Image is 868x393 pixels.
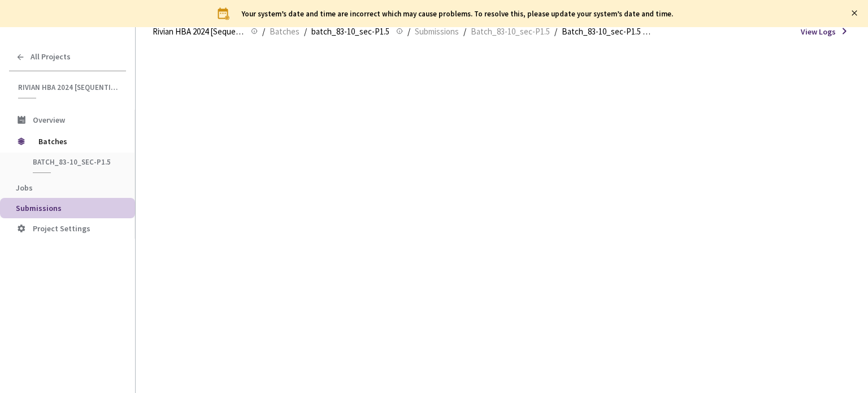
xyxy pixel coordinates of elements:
a: Submissions [413,25,461,37]
span: batch_83-10_sec-P1.5 [33,157,116,167]
span: View Logs [801,26,836,37]
li: / [262,25,265,38]
span: batch_83-10_sec-P1.5 [311,25,389,38]
span: Batches [270,25,300,38]
li: / [554,25,557,38]
span: close [851,10,858,16]
span: Batch_83-10_sec-P1.5 QC - [DATE] [562,25,653,38]
img: svg+xml;base64,PHN2ZyB3aWR0aD0iMjQiIGhlaWdodD0iMjQiIHZpZXdCb3g9IjAgMCAyNCAyNCIgZmlsbD0ibm9uZSIgeG... [217,7,231,20]
span: Submissions [16,203,62,213]
span: Rivian HBA 2024 [Sequential] [18,83,119,92]
div: Your system’s date and time are incorrect which may cause problems. To resolve this, please updat... [242,10,673,18]
button: close [851,7,858,19]
li: / [463,25,466,38]
span: Rivian HBA 2024 [Sequential] [153,25,244,38]
span: Overview [33,115,65,125]
span: Project Settings [33,223,90,234]
span: Jobs [16,183,33,193]
li: / [304,25,307,38]
span: Batches [38,130,116,153]
a: Batch_83-10_sec-P1.5 [468,25,552,37]
span: All Projects [31,52,71,62]
span: Submissions [415,25,459,38]
li: / [407,25,410,38]
a: Batches [267,25,302,37]
span: Batch_83-10_sec-P1.5 [471,25,550,38]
